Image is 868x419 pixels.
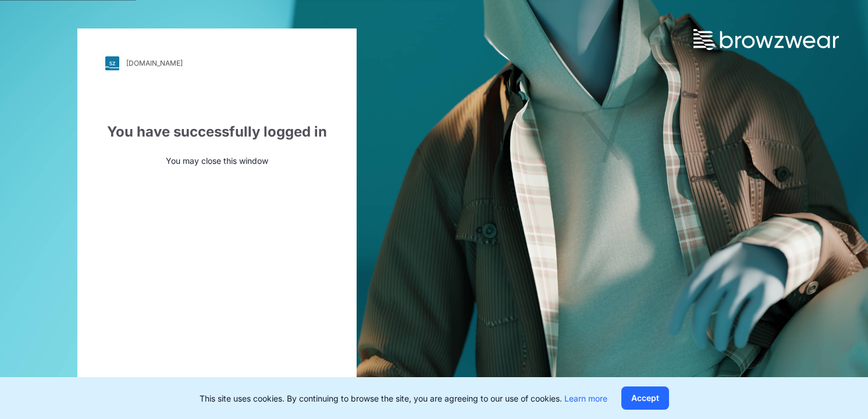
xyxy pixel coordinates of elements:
[105,155,329,167] p: You may close this window
[105,56,119,70] img: svg+xml;base64,PHN2ZyB3aWR0aD0iMjgiIGhlaWdodD0iMjgiIHZpZXdCb3g9IjAgMCAyOCAyOCIgZmlsbD0ibm9uZSIgeG...
[200,392,607,404] p: This site uses cookies. By continuing to browse the site, you are agreeing to our use of cookies.
[693,29,839,50] img: browzwear-logo.73288ffb.svg
[105,121,329,142] div: You have successfully logged in
[126,59,183,67] div: [DOMAIN_NAME]
[105,56,329,70] a: [DOMAIN_NAME]
[564,393,607,403] a: Learn more
[621,386,669,410] button: Accept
